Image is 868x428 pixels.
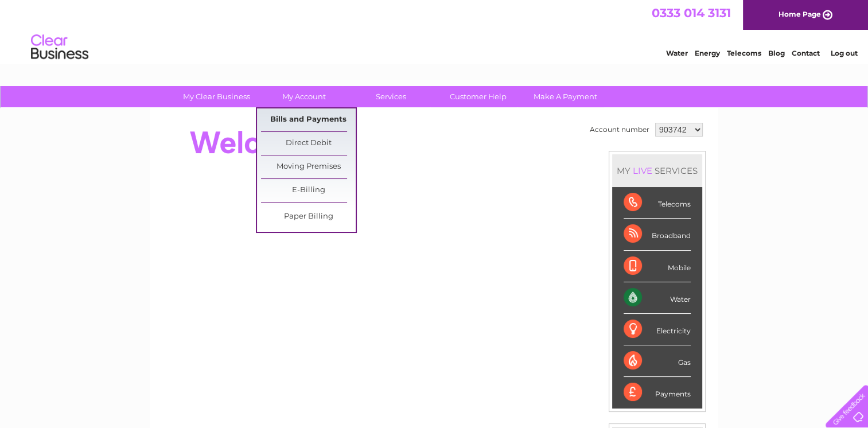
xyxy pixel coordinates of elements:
[792,49,820,57] a: Contact
[652,6,731,20] a: 0333 014 3131
[727,49,761,57] a: Telecoms
[261,108,356,131] a: Bills and Payments
[624,345,691,377] div: Gas
[261,205,356,228] a: Paper Billing
[666,49,688,57] a: Water
[624,219,691,250] div: Broadband
[431,86,526,107] a: Customer Help
[30,30,89,65] img: logo.png
[624,282,691,314] div: Water
[624,314,691,345] div: Electricity
[164,6,706,56] div: Clear Business is a trading name of Verastar Limited (registered in [GEOGRAPHIC_DATA] No. 3667643...
[624,377,691,408] div: Payments
[256,86,351,107] a: My Account
[630,165,655,176] div: LIVE
[344,86,438,107] a: Services
[169,86,264,107] a: My Clear Business
[624,251,691,282] div: Mobile
[612,154,702,187] div: MY SERVICES
[518,86,613,107] a: Make A Payment
[261,155,356,178] a: Moving Premises
[587,120,652,139] td: Account number
[830,49,857,57] a: Log out
[695,49,720,57] a: Energy
[624,187,691,219] div: Telecoms
[261,132,356,155] a: Direct Debit
[261,179,356,202] a: E-Billing
[768,49,785,57] a: Blog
